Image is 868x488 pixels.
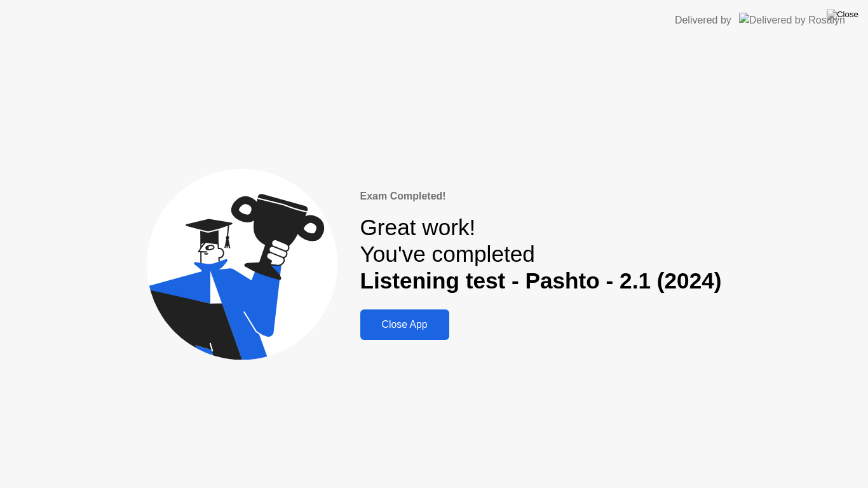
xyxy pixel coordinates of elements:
div: Close App [364,319,445,330]
b: Listening test - Pashto - 2.1 (2024) [360,268,722,293]
img: Delivered by Rosalyn [739,13,845,27]
button: Close App [360,309,449,340]
div: Exam Completed! [360,189,722,204]
img: Close [827,10,858,20]
div: Great work! You've completed [360,214,722,295]
div: Delivered by [675,13,731,28]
